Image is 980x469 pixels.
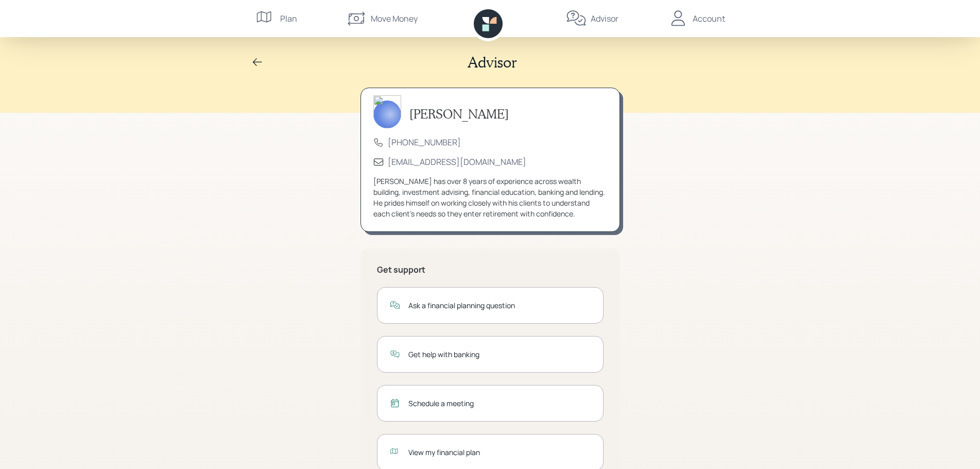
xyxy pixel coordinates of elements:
[408,349,591,360] div: Get help with banking
[408,398,591,409] div: Schedule a meeting
[409,107,509,122] h3: [PERSON_NAME]
[373,176,607,219] div: [PERSON_NAME] has over 8 years of experience across wealth building, investment advising, financi...
[468,54,517,71] h2: Advisor
[693,12,725,25] div: Account
[388,137,461,148] a: [PHONE_NUMBER]
[377,265,604,275] h5: Get support
[408,447,591,458] div: View my financial plan
[280,12,297,25] div: Plan
[388,156,526,167] a: [EMAIL_ADDRESS][DOMAIN_NAME]
[591,12,618,25] div: Advisor
[408,300,591,311] div: Ask a financial planning question
[371,12,418,25] div: Move Money
[373,95,401,128] img: james-distasi-headshot.png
